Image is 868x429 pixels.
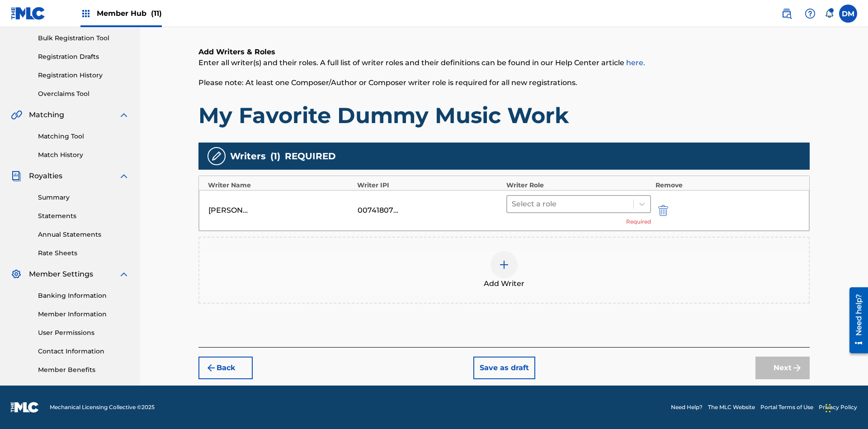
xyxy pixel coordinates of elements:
[819,403,857,411] a: Privacy Policy
[208,181,353,190] div: Writer Name
[270,149,280,163] span: ( 1 )
[499,259,509,270] img: add
[11,269,22,280] img: Member Settings
[38,132,129,141] a: Matching Tool
[778,5,796,23] a: Public Search
[118,269,129,280] img: expand
[805,8,816,19] img: help
[118,110,129,120] img: expand
[198,102,810,129] h1: My Favorite Dummy Music Work
[11,171,22,181] img: Royalties
[211,151,222,162] img: writers
[50,403,155,411] span: Mechanical Licensing Collective © 2025
[285,149,336,163] span: REQUIRED
[357,181,502,190] div: Writer IPI
[656,181,800,190] div: Remove
[11,402,39,413] img: logo
[80,8,91,19] img: Top Rightsholders
[843,284,868,358] iframe: Resource Center
[38,33,129,43] a: Bulk Registration Tool
[626,58,645,67] a: here.
[118,171,129,181] img: expand
[198,58,645,67] span: Enter all writer(s) and their roles. A full list of writer roles and their definitions can be fou...
[38,310,129,319] a: Member Information
[198,47,810,57] h6: Add Writers & Roles
[198,357,253,379] button: Back
[198,78,577,87] span: Please note: At least one Composer/Author or Composer writer role is required for all new registr...
[38,193,129,202] a: Summary
[97,8,162,19] span: Member Hub
[825,9,834,18] div: Notifications
[826,395,831,422] div: Drag
[801,5,819,23] div: Help
[506,181,651,190] div: Writer Role
[839,5,857,23] div: User Menu
[38,89,129,99] a: Overclaims Tool
[38,150,129,160] a: Match History
[781,8,792,19] img: search
[38,328,129,338] a: User Permissions
[473,357,535,379] button: Save as draft
[11,7,46,20] img: MLC Logo
[484,278,524,289] span: Add Writer
[38,248,129,258] a: Rate Sheets
[29,171,62,181] span: Royalties
[151,9,162,18] span: (11)
[29,269,93,280] span: Member Settings
[38,52,129,62] a: Registration Drafts
[658,205,668,216] img: 12a2ab48e56ec057fbd8.svg
[38,71,129,80] a: Registration History
[760,403,813,411] a: Portal Terms of Use
[823,386,868,429] iframe: Chat Widget
[29,110,64,120] span: Matching
[206,362,217,373] img: 7ee5dd4eb1f8a8e3ef2f.svg
[11,110,22,120] img: Matching
[626,218,651,226] span: Required
[38,365,129,375] a: Member Benefits
[708,403,755,411] a: The MLC Website
[38,347,129,356] a: Contact Information
[230,149,266,163] span: Writers
[671,403,703,411] a: Need Help?
[38,291,129,300] a: Banking Information
[38,230,129,239] a: Annual Statements
[38,211,129,221] a: Statements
